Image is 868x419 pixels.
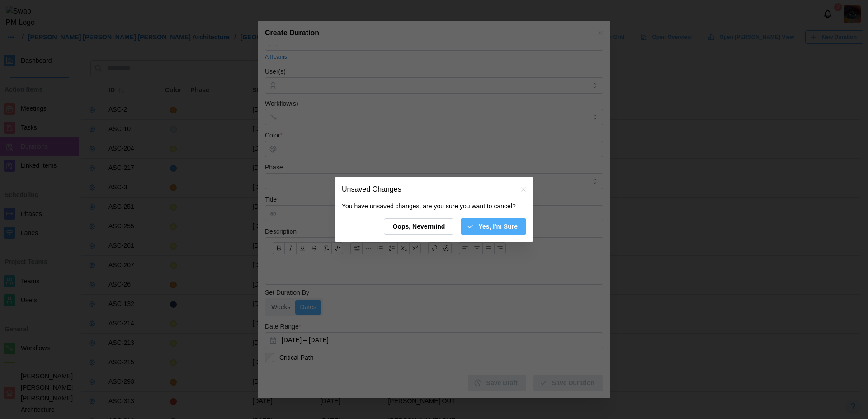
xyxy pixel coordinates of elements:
[392,219,445,234] span: Oops, Nevermind
[384,218,453,235] button: Oops, Nevermind
[342,186,401,193] h2: Unsaved Changes
[478,219,518,234] span: Yes, I'm Sure
[461,218,526,235] button: Yes, I'm Sure
[342,202,526,212] div: You have unsaved changes, are you sure you want to cancel?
